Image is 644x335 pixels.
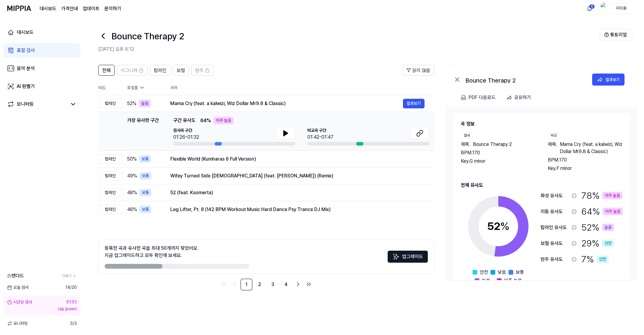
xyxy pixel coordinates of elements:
[473,141,512,148] span: Bounce Therapy 2
[112,29,184,43] h1: Bounce Therapy 2
[541,240,569,247] div: 보컬 유사도
[98,188,122,197] div: 탑라인
[17,47,35,54] div: 표절 검사
[446,107,637,280] a: 곡 정보검사제목.Bounce Therapy 2BPM.170Key.G minor비교제목.Mama Cry (feat. a kalwizi, Wiz Dollar Mr9.8 & Cla...
[98,279,434,291] nav: pagination
[170,155,425,163] div: Flexible World (Kumharas 6 Full Version)
[548,132,560,138] div: 비교
[240,279,252,291] a: 1
[139,155,151,163] div: 보통
[592,74,625,86] button: 결과보기
[7,272,24,279] span: 스탠다드
[402,65,434,76] button: 읽지 않음
[541,208,569,215] div: 리듬 유사도
[548,156,623,164] div: BPM. 170
[461,158,536,165] div: Key. G minor
[610,5,633,11] div: 지이로
[219,279,228,289] a: Go to first page
[4,79,80,94] a: AI 판별기
[127,100,136,107] span: 52 %
[102,67,111,74] span: 전체
[17,101,34,108] div: 모니터링
[98,46,599,53] h2: [DATE] 오후 6:12
[170,189,425,196] div: 52 (feat. Ksomerta)
[307,134,333,141] div: 01:42-01:47
[602,192,622,199] div: 아주 높음
[17,83,35,90] div: AI 판별기
[7,299,32,305] div: 시간당 검사
[127,189,137,196] span: 48 %
[98,80,122,95] th: 타입
[17,65,35,72] div: 음악 분석
[173,127,199,134] span: 검사곡 구간
[254,279,266,291] a: 2
[589,4,595,9] div: 6
[173,134,199,141] div: 01:26-01:32
[604,32,609,37] img: Help
[200,117,211,124] span: 64 %
[581,237,614,250] div: 29 %
[601,2,608,14] img: profile
[17,29,34,36] div: 대시보드
[173,65,189,76] button: 보컬
[173,117,195,124] span: 구간 유사도
[498,269,506,276] span: 낮음
[388,256,428,261] a: Sparkles업그레이드
[461,149,536,156] div: BPM. 170
[548,165,623,172] div: Key. F minor
[504,277,522,284] span: 아주 높음
[154,67,166,74] span: 탑라인
[541,256,569,263] div: 반주 유사도
[195,67,204,74] span: 반주
[4,25,80,40] a: 대시보드
[560,141,623,155] span: Mama Cry (feat. a kalwizi, Wiz Dollar Mr9.8 & Classic)
[461,132,473,138] div: 검사
[170,206,425,213] div: Leg Lifter, Pt. 8 (142 BPM Workout Music Hard Dance Psy Trance DJ Mix)
[280,279,292,291] a: 4
[504,92,536,104] button: 공유하기
[304,279,314,289] a: Go to last page
[139,100,151,107] div: 높음
[98,65,115,76] button: 전체
[105,245,198,259] div: 등록한 곡과 유사한 곡을 최대 50개까지 찾았어요. 지금 업그레이드하고 모두 확인해 보세요.
[127,155,137,163] span: 50 %
[7,284,28,291] span: 오늘 검사
[127,85,161,91] div: 표절률
[267,279,279,291] a: 3
[98,205,122,214] div: 탑라인
[516,269,524,276] span: 보통
[150,65,170,76] button: 탑라인
[98,171,122,180] div: 탑라인
[170,100,403,107] div: Mama Cry (feat. a kalwizi, Wiz Dollar Mr9.8 & Classic)
[581,205,623,218] div: 64 %
[581,252,609,266] div: 7 %
[7,101,67,108] a: 모니터링
[61,5,78,12] button: 가격안내
[307,127,333,134] span: 비교곡 구간
[461,95,466,100] img: PDF Download
[541,192,569,199] div: 화성 유사도
[127,206,137,213] span: 46 %
[7,306,77,312] div: 다음 검사까지
[98,154,122,164] div: 탑라인
[70,320,77,327] span: 3 / 3
[230,279,239,289] a: Go to previous page
[581,221,614,234] div: 52 %
[548,141,557,155] span: 제목 .
[121,67,138,74] span: 시그니처
[403,99,425,108] button: 결과보기
[139,206,151,213] div: 보통
[62,273,77,279] a: 더보기
[191,65,213,76] button: 반주
[40,5,56,12] a: 대시보드
[602,224,614,231] div: 높음
[392,253,400,260] img: Sparkles
[541,224,569,231] div: 탑라인 유사도
[487,218,510,234] div: 52
[293,279,303,289] a: Go to next page
[605,76,620,83] div: 결과보기
[460,92,497,104] button: PDF 다운로드
[514,94,531,101] div: 공유하기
